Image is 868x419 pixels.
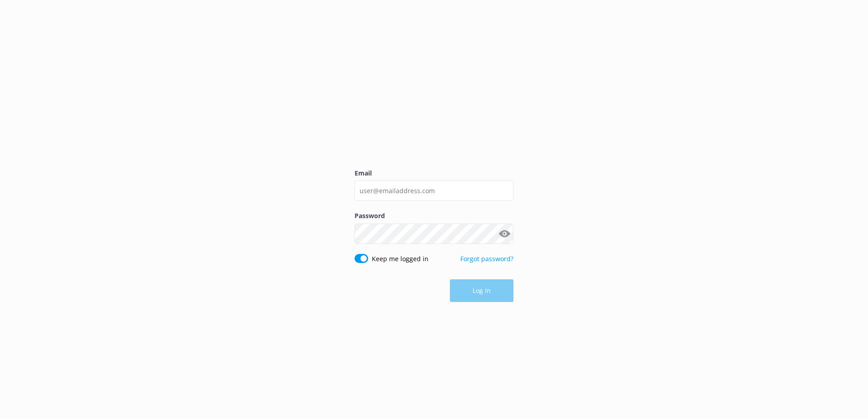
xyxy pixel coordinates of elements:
button: Show password [495,224,513,243]
a: Forgot password? [460,254,513,263]
label: Password [355,211,513,221]
label: Keep me logged in [372,254,429,264]
input: user@emailaddress.com [355,180,513,201]
label: Email [355,168,513,178]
